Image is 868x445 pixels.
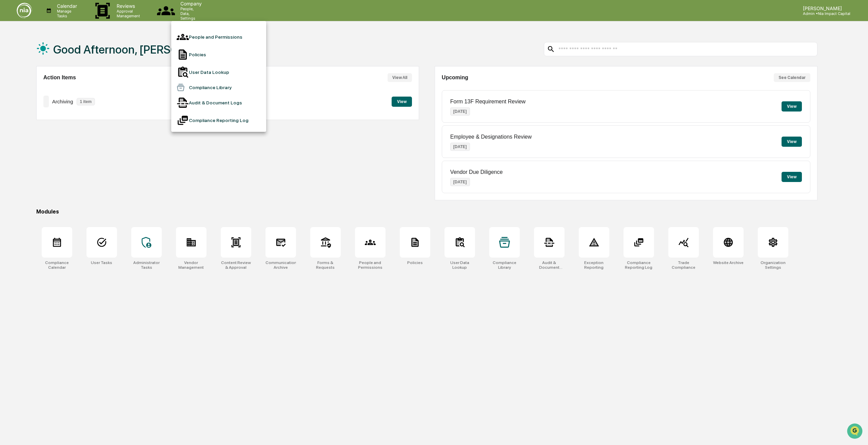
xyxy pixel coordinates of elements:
a: Powered byPylon [48,115,82,120]
p: [DATE] [450,178,470,186]
div: 🔎 [7,99,12,104]
div: People and Permissions [355,260,386,270]
div: Start new chat [23,52,111,59]
p: Archiving [52,99,73,104]
li: User Data Lookup [171,63,266,81]
span: Pylon [67,115,82,120]
button: View [392,97,412,107]
button: View [782,101,802,112]
div: 🗄️ [49,86,55,92]
div: Communications Archive [265,260,296,270]
span: Preclearance [14,85,44,92]
p: Company [175,1,205,6]
button: View All [388,73,412,82]
p: Form 13F Requirement Review [450,99,526,105]
div: Modules [36,208,817,215]
li: People and Permissions [171,28,266,46]
button: View [782,172,802,182]
p: People, Data, Settings [175,6,205,21]
p: How can we help? [7,14,123,25]
button: See Calendar [774,73,810,82]
div: Vendor Management [176,260,206,270]
img: logo [16,2,33,19]
div: Compliance Calendar [42,260,72,270]
div: Trade Compliance [668,260,699,270]
li: Audit & Document Logs [171,94,266,112]
div: Policies [407,260,423,265]
p: Approval Management [111,9,143,18]
button: Start new chat [115,54,123,62]
div: Content Review & Approval [221,260,251,270]
p: 1 item [77,98,95,105]
li: Compliance Reporting Log [171,112,266,129]
div: Compliance Library [489,260,520,270]
div: User Data Lookup [445,260,475,270]
a: 🗄️Attestations [46,83,87,95]
div: Forms & Requests [310,260,341,270]
p: Admin • Nia Impact Capital [797,11,850,16]
p: [DATE] [450,143,470,151]
a: 🔎Data Lookup [4,96,45,108]
div: Administrator Tasks [131,260,162,270]
iframe: Open customer support [846,423,865,441]
div: Organization Settings [758,260,788,270]
div: 🖐️ [7,86,12,92]
p: Calendar [52,3,80,9]
li: Policies [171,46,266,63]
span: Attestations [56,85,84,92]
h2: Upcoming [442,75,468,81]
div: Exception Reporting [579,260,609,270]
h2: Action Items [43,75,76,81]
a: 🖐️Preclearance [4,83,46,95]
input: Clear [18,31,112,38]
li: Compliance Library [171,81,266,94]
span: Data Lookup [14,98,43,105]
div: Audit & Document Logs [534,260,565,270]
img: 1746055101610-c473b297-6a78-478c-a979-82029cc54cd1 [7,52,19,64]
p: Reviews [111,3,143,9]
div: Compliance Reporting Log [624,260,654,270]
div: We're available if you need us! [23,59,86,64]
p: [PERSON_NAME] [797,5,850,11]
p: Employee & Designations Review [450,134,532,140]
p: [DATE] [450,107,470,116]
p: Manage Tasks [52,9,80,18]
div: Website Archive [713,260,744,265]
h1: Good Afternoon, [PERSON_NAME]. [53,43,231,56]
div: User Tasks [91,260,112,265]
p: Vendor Due Diligence [450,169,503,175]
button: View [782,137,802,147]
